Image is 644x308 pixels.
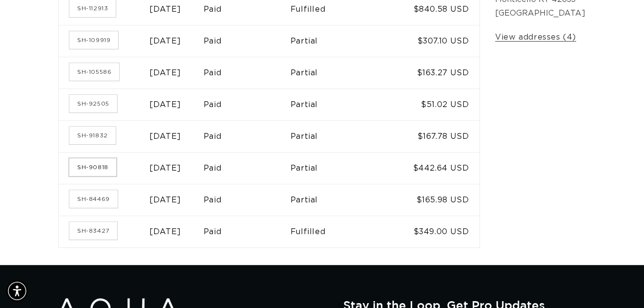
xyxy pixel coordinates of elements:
time: [DATE] [149,69,181,77]
a: Order number SH-109919 [69,31,118,49]
td: Paid [204,216,291,247]
time: [DATE] [149,228,181,236]
td: Paid [204,120,291,152]
td: Partial [291,88,395,120]
td: $349.00 USD [395,216,479,247]
a: Order number SH-105586 [69,63,119,81]
time: [DATE] [149,101,181,109]
a: Order number SH-90818 [69,158,116,176]
td: Partial [291,120,395,152]
td: Paid [204,88,291,120]
time: [DATE] [149,5,181,13]
td: $442.64 USD [395,152,479,184]
td: $307.10 USD [395,25,479,57]
time: [DATE] [149,196,181,204]
time: [DATE] [149,132,181,140]
a: Order number SH-92505 [69,95,117,112]
td: $165.98 USD [395,184,479,216]
div: Accessibility Menu [6,280,28,302]
time: [DATE] [149,164,181,172]
a: Order number SH-91832 [69,127,116,144]
td: Partial [291,184,395,216]
td: Partial [291,57,395,88]
td: Fulfilled [291,216,395,247]
a: Order number SH-83427 [69,222,117,240]
td: Paid [204,152,291,184]
time: [DATE] [149,37,181,45]
td: Partial [291,152,395,184]
iframe: Chat Widget [595,261,644,308]
td: $51.02 USD [395,88,479,120]
td: $163.27 USD [395,57,479,88]
td: $167.78 USD [395,120,479,152]
td: Paid [204,184,291,216]
a: Order number SH-84469 [69,190,118,208]
td: Paid [204,25,291,57]
td: Partial [291,25,395,57]
td: Paid [204,57,291,88]
a: View addresses (4) [495,30,576,44]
